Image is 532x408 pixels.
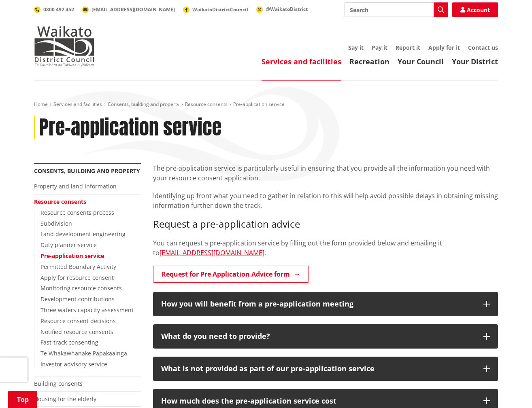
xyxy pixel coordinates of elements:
span: @WaikatoDistrict [266,6,308,13]
span: Pre-application service [233,101,285,108]
a: Land development engineering [40,230,126,238]
input: Search input [345,2,448,17]
img: Waikato District Council - Te Kaunihera aa Takiwaa o Waikato [34,26,95,66]
a: Monitoring resource consents [40,284,122,292]
button: What do you need to provide? [153,324,498,349]
span: [EMAIL_ADDRESS][DOMAIN_NAME] [92,6,175,13]
h1: Pre-application service [39,116,221,140]
a: [EMAIL_ADDRESS][DOMAIN_NAME] [160,248,264,257]
p: Identifying up front what you need to gather in relation to this will help avoid possible delays ... [153,191,498,210]
button: What is not provided as part of our pre-application service [153,357,498,381]
a: [EMAIL_ADDRESS][DOMAIN_NAME] [82,6,175,13]
a: Contact us [468,44,498,51]
a: Consents, building and property [34,167,140,175]
iframe: Messenger Launcher [495,374,524,403]
a: Say it [348,44,364,51]
a: Notified resource consents [40,328,113,336]
a: 0800 492 452 [34,6,74,13]
a: Home [34,101,48,108]
a: Housing for the elderly [34,395,96,403]
a: @WaikatoDistrict [256,6,308,13]
button: How you will benefit from a pre-application meeting [153,292,498,316]
div: What is not provided as part of our pre-application service [161,365,475,373]
a: Development contributions [40,295,115,303]
a: Report it [396,44,420,51]
a: Services and facilities [53,101,102,108]
a: Your District [452,57,498,66]
div: What do you need to provide? [161,332,475,340]
a: Building consents [34,380,83,387]
a: Investor advisory service [40,360,107,368]
a: Three waters capacity assessment [40,306,134,314]
a: Pay it [372,44,387,51]
a: Top [8,391,37,408]
nav: breadcrumb [34,101,498,108]
a: Request for Pre Application Advice form [153,266,309,283]
a: Apply for resource consent [40,274,114,281]
a: Services and facilities [262,57,341,66]
a: Consents, building and property [108,101,179,108]
h3: Request a pre-application advice [153,218,498,230]
a: Subdivision [40,220,72,227]
span: 0800 492 452 [43,6,74,13]
h3: How you will benefit from a pre-application meeting [161,300,475,308]
a: Account [452,2,498,17]
a: Your Council [398,57,444,66]
p: The pre-application service is particularly useful in ensuring that you provide all the informati... [153,163,498,183]
a: WaikatoDistrictCouncil [183,6,248,13]
a: Apply for it [428,44,460,51]
a: Pre-application service [40,252,104,260]
span: WaikatoDistrictCouncil [192,6,248,13]
a: Property and land information [34,182,117,190]
div: How much does the pre-application service cost [161,397,475,405]
a: Fast-track consenting [40,338,98,346]
a: Resource consent decisions [40,317,116,325]
a: Resource consents [34,198,86,205]
a: Te Whakawhanake Papakaainga [40,349,127,357]
a: Duty planner service [40,241,97,249]
p: You can request a pre-application service by filling out the form provided below and emailing it ... [153,238,498,258]
a: Resource consents [185,101,228,108]
a: Recreation [349,57,389,66]
a: Resource consents process [40,209,114,216]
a: Permitted Boundary Activity [40,263,116,271]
